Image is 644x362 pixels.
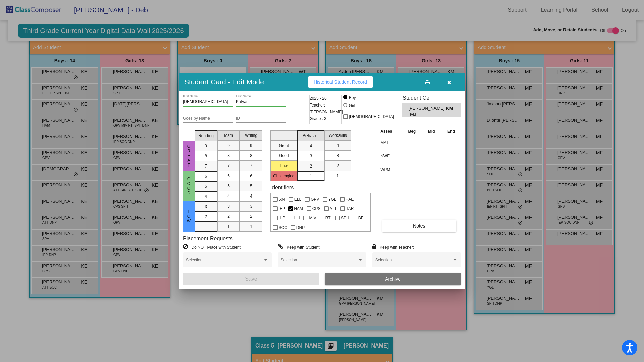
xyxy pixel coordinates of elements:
[346,195,354,203] span: HAE
[328,195,336,203] span: YGL
[279,195,285,203] span: 504
[205,153,207,159] span: 8
[294,214,300,222] span: LLI
[349,103,355,109] div: Girl
[250,163,252,169] span: 7
[336,173,339,179] span: 1
[341,214,349,222] span: SPH
[294,205,303,213] span: HAM
[325,214,332,222] span: RTI
[198,133,214,139] span: Reading
[310,95,327,102] span: 2025 - 26
[325,273,461,285] button: Archive
[250,213,252,219] span: 2
[336,163,339,169] span: 2
[183,116,233,121] input: goes by name
[310,163,312,169] span: 2
[408,105,446,112] span: [PERSON_NAME]
[329,132,347,139] span: Workskills
[250,193,252,199] span: 4
[422,128,441,135] th: Mid
[205,223,207,230] span: 1
[380,164,400,175] input: assessment
[309,214,316,222] span: MIV
[227,193,230,199] span: 4
[205,204,207,210] span: 3
[184,78,264,86] h3: Student Card - Edit Mode
[250,153,252,159] span: 8
[402,128,422,135] th: Beg
[250,143,252,149] span: 9
[303,133,319,139] span: Behavior
[227,163,230,169] span: 7
[330,205,337,213] span: ATT
[372,244,414,250] label: = Keep with Teacher:
[308,76,373,88] button: Historical Student Record
[349,95,356,101] div: Boy
[279,214,285,222] span: IHP
[441,128,461,135] th: End
[294,195,301,203] span: ELL
[358,214,367,222] span: BEH
[205,163,207,169] span: 7
[380,151,400,161] input: assessment
[270,184,294,191] label: Identifiers
[278,244,321,250] label: = Keep with Student:
[186,177,192,195] span: Good
[183,273,319,285] button: Save
[245,132,257,139] span: Writing
[250,183,252,189] span: 5
[227,173,230,179] span: 6
[183,244,242,250] label: = Do NOT Place with Student:
[402,95,461,101] h3: Student Cell
[205,183,207,189] span: 5
[349,113,394,121] span: [DEMOGRAPHIC_DATA]
[186,209,192,223] span: Low
[205,143,207,149] span: 9
[227,223,230,230] span: 1
[205,193,207,200] span: 4
[227,143,230,149] span: 9
[346,205,354,213] span: TAR
[310,173,312,179] span: 1
[380,138,400,148] input: assessment
[382,220,456,232] button: Notes
[227,203,230,209] span: 3
[379,128,402,135] th: Asses
[310,102,343,115] span: Teacher: [PERSON_NAME]
[312,205,321,213] span: CPS
[314,79,367,85] span: Historical Student Record
[310,143,312,149] span: 4
[311,195,319,203] span: GPV
[227,183,230,189] span: 5
[250,173,252,179] span: 6
[250,203,252,209] span: 3
[413,223,425,229] span: Notes
[408,112,441,117] span: HAM
[227,153,230,159] span: 8
[227,213,230,219] span: 2
[446,105,455,112] span: KM
[310,153,312,159] span: 3
[296,223,305,232] span: DNP
[279,205,285,213] span: IEP
[224,132,233,139] span: Math
[310,115,326,122] span: Grade : 3
[186,144,192,168] span: Great
[250,223,252,230] span: 1
[279,223,287,232] span: SOC
[205,173,207,179] span: 6
[183,235,233,242] label: Placement Requests
[245,276,257,282] span: Save
[385,276,401,282] span: Archive
[205,214,207,220] span: 2
[336,143,339,149] span: 4
[336,153,339,159] span: 3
